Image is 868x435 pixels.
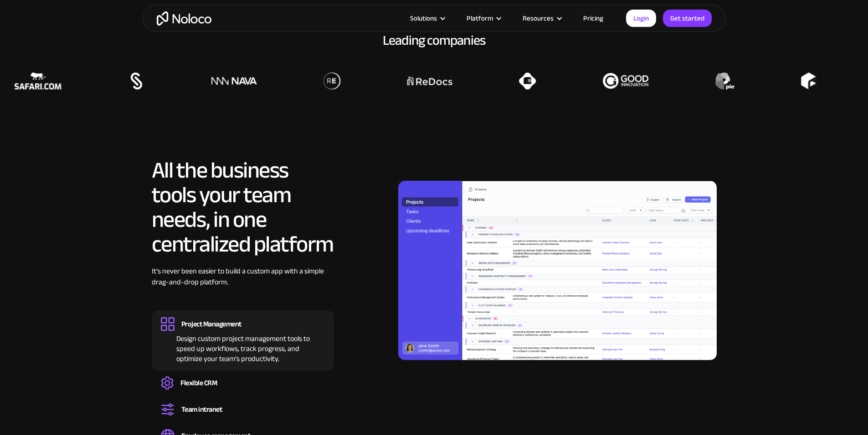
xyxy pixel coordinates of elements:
div: Create a custom CRM that you can adapt to your business’s needs, centralize your workflows, and m... [161,390,325,393]
div: Platform [455,12,511,24]
div: Solutions [399,12,455,24]
div: Project Management [181,319,241,329]
a: Get started [663,10,712,27]
div: Design custom project management tools to speed up workflows, track progress, and optimize your t... [161,331,325,364]
div: It’s never been easier to build a custom app with a simple drag-and-drop platform. [152,266,334,301]
a: Pricing [572,12,615,24]
a: home [157,11,211,26]
div: Set up a central space for your team to collaborate, share information, and stay up to date on co... [161,416,325,419]
div: Solutions [410,12,437,24]
a: Login [626,10,656,27]
div: Team intranet [181,404,222,414]
div: Resources [511,12,572,24]
div: Resources [523,12,554,24]
div: Flexible CRM [180,378,217,388]
div: Platform [467,12,493,24]
h2: All the business tools your team needs, in one centralized platform [152,158,334,257]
